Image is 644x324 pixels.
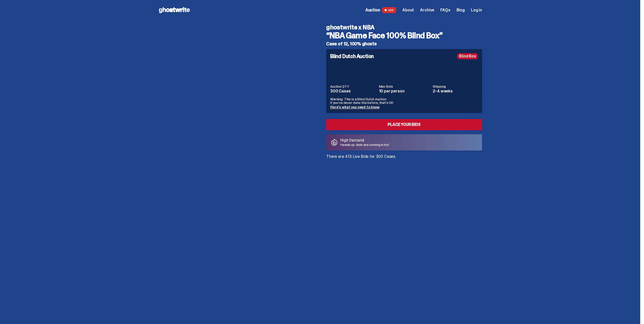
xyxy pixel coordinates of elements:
dd: 2-4 weeks [433,89,478,93]
a: Log in [471,8,482,12]
h4: ghostwrite x NBA [326,24,482,30]
a: FAQs [440,8,450,12]
span: LIVE [382,7,397,13]
h4: Blind Dutch Auction [330,54,374,59]
span: Auction [365,8,380,12]
h5: Case of 12, 100% ghosts [326,42,482,46]
p: Warning: This is a Blind Dutch Auction. If you’ve never done this before, that’s OK. [330,97,478,104]
a: Place your Bids [326,119,482,130]
dd: 10 per person [379,89,430,93]
p: There are 413 Live Bids for 300 Cases. [326,155,482,159]
a: Archive [420,8,434,12]
h3: “NBA Game Face 100% Blind Box” [326,31,482,40]
dt: Max Bids [379,85,430,88]
dt: Auction QTY [330,85,376,88]
a: Auction LIVE [365,7,396,13]
p: Heads up: bids are coming in hot [340,143,389,146]
a: Here's what you need to know [330,105,380,109]
dd: 300 Cases [330,89,376,93]
a: About [402,8,414,12]
dt: Shipping [433,85,478,88]
div: Blind Box [457,53,478,59]
a: Blog [456,8,465,12]
p: High Demand [340,138,389,142]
